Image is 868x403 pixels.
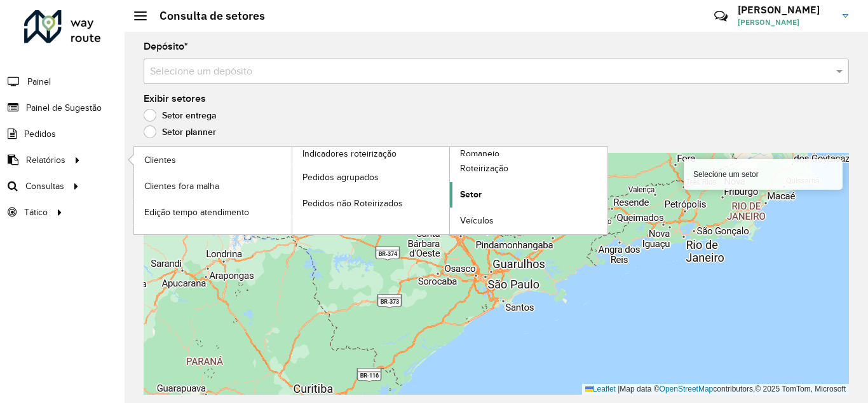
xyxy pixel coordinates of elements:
[460,214,494,227] span: Veículos
[134,147,292,173] a: Clientes
[618,385,620,393] span: |
[144,125,216,138] label: Setor planner
[144,91,206,106] label: Exibir setores
[450,182,607,208] a: Setor
[25,180,64,193] span: Consultas
[460,188,482,201] span: Setor
[24,127,56,141] span: Pedidos
[24,206,48,219] span: Tático
[134,173,292,199] a: Clientes fora malha
[144,180,219,193] span: Clientes fora malha
[684,159,843,190] div: Selecione um setor
[450,208,607,234] a: Veículos
[460,162,508,175] span: Roteirização
[292,164,450,190] a: Pedidos agrupados
[292,147,608,234] a: Romaneio
[144,39,188,54] label: Depósito
[302,197,403,210] span: Pedidos não Roteirizados
[144,153,176,167] span: Clientes
[460,147,499,160] span: Romaneio
[660,385,714,393] a: OpenStreetMap
[292,190,450,216] a: Pedidos não Roteirizados
[707,3,735,30] a: Contato Rápido
[738,4,833,16] h3: [PERSON_NAME]
[134,199,292,225] a: Edição tempo atendimento
[302,171,379,184] span: Pedidos agrupados
[144,206,249,219] span: Edição tempo atendimento
[302,147,397,160] span: Indicadores roteirização
[26,153,65,167] span: Relatórios
[582,384,849,395] div: Map data © contributors,© 2025 TomTom, Microsoft
[738,17,833,28] span: [PERSON_NAME]
[585,385,616,393] a: Leaflet
[144,109,217,122] label: Setor entrega
[26,101,102,115] span: Painel de Sugestão
[27,75,51,88] span: Painel
[134,147,450,234] a: Indicadores roteirização
[147,9,265,23] h2: Consulta de setores
[450,156,607,181] a: Roteirização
